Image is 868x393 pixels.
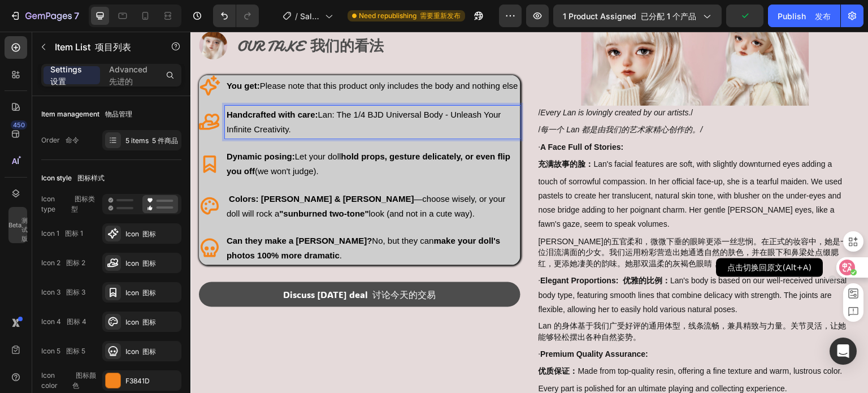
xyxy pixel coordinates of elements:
span: Lan's body is based on our well-received universal body type, featuring smooth lines that combine... [348,244,661,310]
span: Need republishing [359,11,461,21]
div: 5 items [125,136,179,146]
div: Icon [125,229,179,239]
span: · [348,245,350,253]
div: Icon 1 [41,228,83,239]
font: 图标 [142,230,156,238]
p: Settings [50,63,93,87]
div: Icon 2 [41,258,85,268]
font: 发布 [815,11,831,21]
strong: "sunburned two-tone" [89,177,178,187]
div: Icon type [41,194,100,214]
em: 每一个 Lan 都是由我们的艺术家精心创作的。/ [350,93,513,102]
span: Sale [300,10,320,22]
font: 需要重新发布 [420,11,461,20]
div: Undo/Redo [213,5,259,27]
div: Icon 4 [41,317,86,327]
div: Open Intercom Messenger [830,338,857,365]
strong: Our Take [46,5,193,24]
font: 设置 [50,76,66,86]
span: A Face Full of Stories: [348,111,433,137]
strong: Dynamic posing: [36,120,105,129]
div: Icon style [41,173,105,183]
strong: hold props, gesture delicately, or even flip you off [36,120,320,144]
font: 图标 3 [66,288,85,296]
span: No, but they can . [36,204,310,228]
div: Rich Text Editor. Editing area: main [34,200,330,233]
div: Icon [125,258,179,269]
font: / [348,93,513,102]
strong: Colors: [38,162,68,172]
font: 讨论今天的交易 [183,257,246,269]
strong: [PERSON_NAME] & [PERSON_NAME] [71,162,224,172]
font: 图标类型 [71,195,95,213]
div: 450 [11,120,27,129]
div: Publish [778,10,831,22]
font: 物品管理 [105,110,132,118]
font: 图标 [142,347,156,356]
button: 1 product assigned 已分配 1 个产品 [553,5,722,27]
font: 已分配 1 个产品 [641,11,696,21]
font: 图标 1 [65,229,83,237]
span: · [348,111,350,120]
span: 1 product assigned [563,10,696,22]
font: 图标 [142,318,156,326]
div: Icon 3 [41,287,85,297]
div: F3841D [125,376,179,386]
font: 图标 [142,288,156,297]
font: [PERSON_NAME]的五官柔和，微微下垂的眼眸更添一丝悲悯。在正式的妆容中，她是一位泪流满面的少女​​。我们运用粉彩营造出她通透自然的肤色，并在眼下和鼻梁处点缀腮红，更添她凄美的韵味。她那... [348,205,658,236]
font: 图标 2 [66,258,85,267]
p: Discuss [DATE] deal [93,255,246,271]
span: Let your doll (we won't judge). [36,120,320,144]
div: Rich Text Editor. Editing area: main [34,45,330,63]
div: Order [41,135,79,145]
strong: Handcrafted with care: [36,78,128,88]
p: Advanced [109,63,152,87]
span: · [348,319,350,327]
font: 命令 [66,136,79,144]
span: Elegant Proportions: [350,244,480,253]
font: 项目列表 [95,41,131,53]
div: Rich Text Editor. Editing area: main [34,116,330,149]
span: Premium Quality Assurance: [348,318,458,344]
font: 我们的看法 [120,5,193,24]
span: Lan: The 1/4 BJD Universal Body - Unleash Your Infinite Creativity. [36,78,311,102]
span: —choose wisely, or your doll will rock a look (and not in a cute way). [36,162,315,187]
span: / / [348,76,513,102]
div: Rich Text Editor. Editing area: main [34,74,330,107]
font: 图标颜色 [72,371,96,390]
font: 测试版 [21,217,28,243]
button: 7 [5,5,84,27]
div: Rich Text Editor. Editing area: main [34,158,330,191]
em: Every Lan is lovingly created by our artists. [350,76,501,85]
div: Item management [41,109,132,119]
iframe: Design area [190,32,868,393]
span: Lan's facial features are soft, with slightly downturned eyes adding a touch of sorrowful compass... [348,128,661,236]
div: Icon [125,288,179,298]
font: 图标 [142,259,156,267]
font: 图标样式 [77,174,105,182]
strong: You get: [36,49,70,59]
strong: Can they make a [PERSON_NAME]? [36,204,182,214]
div: Icon color [41,370,100,391]
font: 先进的 [109,76,133,86]
font: 优质保证： [348,335,388,344]
button: Publish 发布 [768,5,840,27]
a: Discuss [DATE] deal 讨论今天的交易 [8,251,330,276]
span: Made from top-quality resin, offering a fine texture and warm, lustrous color. Every part is poli... [348,335,661,390]
div: Icon 5 [41,346,85,356]
font: 图标 5 [66,347,85,355]
font: 充满故事的脸： [348,128,403,137]
font: 优雅的比例： [433,244,480,253]
font: 5 件商品 [152,136,178,145]
span: / [295,10,298,22]
p: Item List [55,40,151,54]
span: Please note that this product only includes the body and nothing else [36,49,328,59]
div: Beta [8,207,27,243]
font: Lan 的身体基于我们广受好评的通用体型，线条流畅，兼具精致与力量。关节灵活，让她能够轻松摆出各种自然姿势。 [348,290,656,310]
font: 图标 4 [67,317,86,326]
div: Icon [125,347,179,357]
p: 7 [74,9,79,23]
div: Icon [125,317,179,327]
